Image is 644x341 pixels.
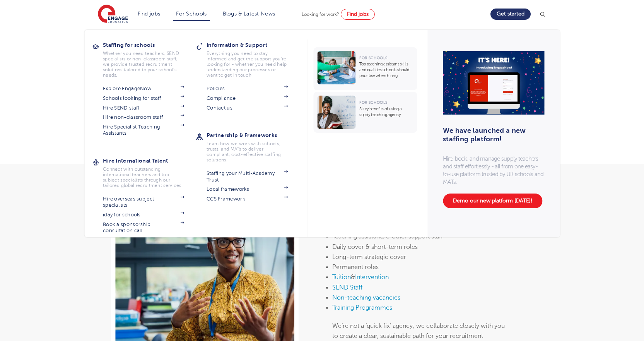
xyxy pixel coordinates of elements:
a: Hire overseas subject specialists [103,196,184,209]
a: Intervention [355,274,389,281]
a: Schools looking for staff [103,95,184,101]
a: Get started [490,9,531,20]
a: Staffing your Multi-Academy Trust [207,170,288,183]
span: For Schools [359,100,387,105]
a: Contact us [207,105,288,111]
a: Policies [207,86,288,92]
a: Explore EngageNow [103,86,184,92]
a: For SchoolsTop teaching assistant skills and qualities schools should prioritise when hiring [313,47,419,90]
a: Hire non-classroom staff [103,114,184,120]
h3: Hire International Talent [103,155,196,166]
p: Learn how we work with schools, trusts, and MATs to deliver compliant, cost-effective staffing so... [207,141,288,163]
a: SEND Staff [332,284,362,291]
a: Staffing for schoolsWhether you need teachers, SEND specialists or non-classroom staff, we provid... [103,39,196,78]
li: & [332,272,505,282]
img: Engage Education [98,5,128,24]
a: Partnership & FrameworksLearn how we work with schools, trusts, and MATs to deliver compliant, co... [207,130,299,163]
p: Everything you need to stay informed and get the support you’re looking for - whether you need he... [207,51,288,78]
p: 5 key benefits of using a supply teaching agency [359,106,413,118]
a: Training Programmes [332,304,392,311]
a: Blogs & Latest News [223,11,275,17]
span: For Schools [359,56,387,60]
a: For Schools5 key benefits of using a supply teaching agency [313,92,419,133]
li: Permanent roles [332,262,505,272]
a: Information & SupportEverything you need to stay informed and get the support you’re looking for ... [207,39,299,78]
a: Hire International TalentConnect with outstanding international teachers and top subject speciali... [103,155,196,188]
a: Hire SEND staff [103,105,184,111]
p: Top teaching assistant skills and qualities schools should prioritise when hiring [359,61,413,79]
p: Hire, book, and manage supply teachers and staff effortlessly - all from one easy-to-use platform... [443,155,544,186]
li: Long-term strategic cover [332,252,505,262]
h3: Staffing for schools [103,39,196,50]
a: CCS Framework [207,196,288,202]
a: Compliance [207,95,288,101]
h3: Information & Support [207,39,299,50]
a: Local frameworks [207,186,288,192]
a: Demo our new platform [DATE]! [443,194,542,208]
a: Find jobs [138,11,161,17]
a: Tuition [332,274,351,281]
span: Find jobs [347,11,369,17]
a: Hire Specialist Teaching Assistants [103,124,184,137]
a: For Schools [176,11,207,17]
p: Connect with outstanding international teachers and top subject specialists through our tailored ... [103,166,184,188]
h3: We have launched a new staffing platform! [443,126,539,143]
a: Non-teaching vacancies [332,294,400,301]
span: Looking for work? [302,12,339,17]
p: Whether you need teachers, SEND specialists or non-classroom staff, we provide trusted recruitmen... [103,51,184,78]
a: iday for schools [103,212,184,218]
a: Find jobs [341,9,375,20]
h3: Partnership & Frameworks [207,130,299,141]
li: Daily cover & short-term roles [332,242,505,252]
a: Book a sponsorship consultation call [103,221,184,234]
